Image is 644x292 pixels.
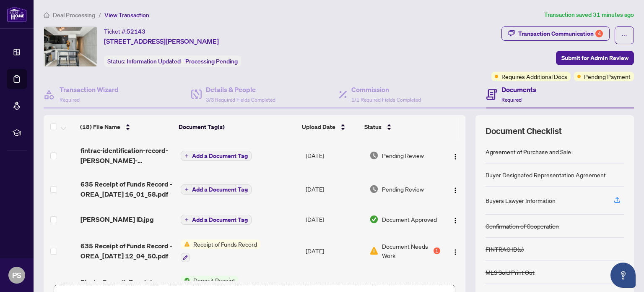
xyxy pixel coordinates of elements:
span: 1/1 Required Fields Completed [351,97,421,103]
span: View Transaction [104,11,149,19]
span: 3/3 Required Fields Completed [206,97,275,103]
button: Logo [449,149,462,162]
div: 1 [434,247,440,254]
span: [STREET_ADDRESS][PERSON_NAME] [104,36,219,46]
span: Submit for Admin Review [561,51,628,65]
button: Add a Document Tag [181,150,252,161]
td: [DATE] [302,206,366,233]
button: Logo [449,244,462,258]
h4: Documents [501,84,536,95]
span: 635 Receipt of Funds Record - OREA_[DATE] 16_01_58.pdf [80,179,174,199]
th: Upload Date [299,115,361,139]
span: Add a Document Tag [192,187,248,192]
img: Logo [452,153,459,160]
span: 52143 [127,28,145,35]
span: Upload Date [302,122,335,132]
div: Confirmation of Cooperation [486,221,559,231]
span: home [44,12,49,18]
span: Document Needs Work [382,242,431,260]
img: Status Icon [181,276,190,285]
div: Buyer Designated Representation Agreement [486,170,606,179]
th: Status [361,115,437,139]
img: Document Status [369,184,379,194]
span: plus [184,218,189,222]
div: Ticket #: [104,26,145,36]
button: Open asap [610,263,636,288]
h4: Commission [351,84,421,95]
div: Status: [104,55,241,67]
button: Add a Document Tag [181,151,252,161]
span: [PERSON_NAME] ID.jpg [80,214,154,224]
span: Pending Review [382,151,424,160]
button: Status IconReceipt of Funds Record [181,239,260,262]
img: Logo [452,187,459,194]
div: Buyers Lawyer Information [486,196,556,205]
article: Transaction saved 31 minutes ago [544,10,634,20]
div: Agreement of Purchase and Sale [486,147,571,156]
span: PS [12,269,21,281]
span: Deal Processing [53,11,95,19]
span: Deposit Receipt [190,276,239,285]
span: Information Updated - Processing Pending [127,58,238,65]
span: Requires Additional Docs [501,72,567,81]
div: Transaction Communication [518,27,603,40]
span: Document Approved [382,215,437,224]
span: fintrac-identification-record-[PERSON_NAME]-naghikhani-20250811-124251.pdf [80,145,174,166]
span: Document Checklist [486,125,562,137]
img: Document Status [369,151,379,160]
button: Transaction Communication4 [501,26,610,41]
button: Add a Document Tag [181,184,252,195]
img: IMG-C12379538_1.jpg [44,27,97,66]
span: Status [364,122,382,132]
th: (18) File Name [77,115,175,139]
span: Add a Document Tag [192,217,248,223]
span: Pending Payment [584,72,631,81]
button: Add a Document Tag [181,215,252,225]
span: ellipsis [621,32,627,38]
span: Receipt of Funds Record [190,239,260,249]
img: Document Status [369,215,379,224]
span: plus [184,154,189,158]
img: Status Icon [181,239,190,249]
h4: Transaction Wizard [60,84,119,95]
button: Add a Document Tag [181,214,252,225]
img: Document Status [369,246,379,255]
h4: Details & People [206,84,275,95]
th: Document Tag(s) [175,115,299,139]
li: / [99,10,101,20]
button: Logo [449,182,462,196]
button: Logo [449,213,462,226]
span: Required [60,97,80,103]
button: Submit for Admin Review [556,51,634,65]
button: Add a Document Tag [181,184,252,195]
span: Pending Review [382,184,424,194]
td: [DATE] [302,139,366,172]
span: plus [184,187,189,192]
span: Required [501,97,522,103]
img: logo [7,6,27,22]
td: [DATE] [302,172,366,206]
div: 4 [595,30,603,37]
td: [DATE] [302,233,366,269]
div: FINTRAC ID(s) [486,245,524,254]
div: MLS Sold Print Out [486,268,535,277]
img: Logo [452,217,459,224]
img: Logo [452,249,459,255]
span: (18) File Name [80,122,120,132]
span: 635 Receipt of Funds Record - OREA_[DATE] 12_04_50.pdf [80,241,174,261]
span: Add a Document Tag [192,153,248,159]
